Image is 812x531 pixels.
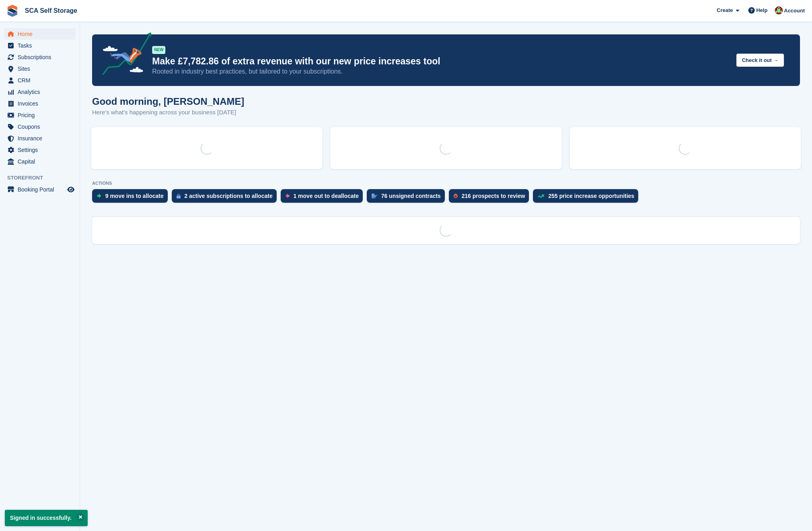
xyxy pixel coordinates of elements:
a: menu [4,98,76,109]
img: move_outs_to_deallocate_icon-f764333ba52eb49d3ac5e1228854f67142a1ed5810a6f6cc68b1a99e826820c5.svg [285,194,289,198]
span: Storefront [7,174,80,182]
a: menu [4,28,76,40]
a: menu [4,144,76,156]
span: Insurance [18,133,66,144]
img: Dale Chapman [775,6,783,14]
span: Pricing [18,110,66,121]
div: 9 move ins to allocate [105,193,164,199]
a: menu [4,121,76,132]
p: ACTIONS [92,181,800,186]
a: 1 move out to deallocate [281,189,367,207]
img: stora-icon-8386f47178a22dfd0bd8f6a31ec36ba5ce8667c1dd55bd0f319d3a0aa187defe.svg [6,5,18,17]
span: CRM [18,75,66,86]
div: 255 price increase opportunities [548,193,634,199]
span: Analytics [18,86,66,98]
img: price-adjustments-announcement-icon-8257ccfd72463d97f412b2fc003d46551f7dbcb40ab6d574587a9cd5c0d94... [96,32,152,78]
div: 216 prospects to review [462,193,525,199]
div: NEW [152,46,165,54]
span: Invoices [18,98,66,109]
span: Capital [18,156,66,167]
button: Check it out → [736,54,784,67]
p: Here's what's happening across your business [DATE] [92,108,244,117]
a: menu [4,156,76,167]
a: 216 prospects to review [449,189,533,207]
span: Coupons [18,121,66,132]
p: Make £7,782.86 of extra revenue with our new price increases tool [152,56,730,67]
img: price_increase_opportunities-93ffe204e8149a01c8c9dc8f82e8f89637d9d84a8eef4429ea346261dce0b2c0.svg [538,194,544,198]
p: Signed in successfully. [5,510,88,526]
p: Rooted in industry best practices, but tailored to your subscriptions. [152,67,730,76]
span: Create [717,6,733,14]
span: Help [756,6,768,14]
a: menu [4,75,76,86]
a: 9 move ins to allocate [92,189,172,207]
img: prospect-51fa495bee0391a8d652442698ab0144808aea92771e9ea1ae160a38d050c398.svg [454,194,458,198]
span: Account [784,7,805,15]
a: 76 unsigned contracts [367,189,449,207]
div: 1 move out to deallocate [293,193,359,199]
a: menu [4,110,76,121]
div: 76 unsigned contracts [381,193,441,199]
h1: Good morning, [PERSON_NAME] [92,96,244,107]
div: 2 active subscriptions to allocate [185,193,273,199]
img: move_ins_to_allocate_icon-fdf77a2bb77ea45bf5b3d319d69a93e2d87916cf1d5bf7949dd705db3b84f3ca.svg [97,194,101,198]
a: menu [4,86,76,98]
span: Sites [18,63,66,74]
span: Settings [18,144,66,156]
a: menu [4,133,76,144]
a: menu [4,184,76,195]
span: Subscriptions [18,52,66,63]
a: Preview store [66,185,76,194]
a: SCA Self Storage [22,4,80,17]
img: contract_signature_icon-13c848040528278c33f63329250d36e43548de30e8caae1d1a13099fd9432cc5.svg [372,194,377,198]
img: active_subscription_to_allocate_icon-d502201f5373d7db506a760aba3b589e785aa758c864c3986d89f69b8ff3... [177,194,181,199]
span: Home [18,28,66,40]
a: menu [4,63,76,74]
span: Tasks [18,40,66,51]
a: 255 price increase opportunities [533,189,642,207]
a: 2 active subscriptions to allocate [172,189,281,207]
a: menu [4,52,76,63]
span: Booking Portal [18,184,66,195]
a: menu [4,40,76,51]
